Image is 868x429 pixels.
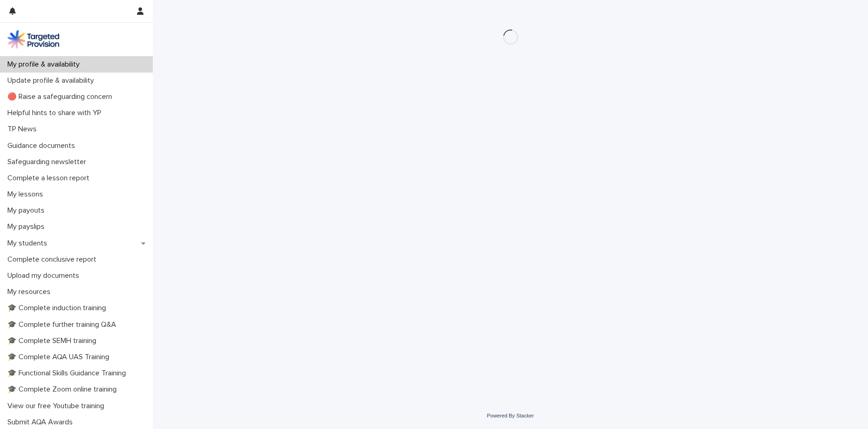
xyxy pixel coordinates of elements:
p: My students [4,239,55,248]
p: Complete a lesson report [4,174,97,183]
p: Helpful hints to share with YP [4,109,109,117]
p: My profile & availability [4,60,87,69]
p: 🔴 Raise a safeguarding concern [4,92,119,101]
p: My resources [4,288,58,296]
p: My payslips [4,222,52,231]
p: 🎓 Functional Skills Guidance Training [4,369,133,378]
a: Powered By Stacker [487,413,534,418]
p: Upload my documents [4,271,87,280]
p: Update profile & availability [4,76,101,85]
p: Complete conclusive report [4,255,104,264]
p: Submit AQA Awards [4,418,80,427]
p: TP News [4,125,44,134]
p: My lessons [4,190,50,199]
p: 🎓 Complete AQA UAS Training [4,353,117,362]
p: Guidance documents [4,141,82,150]
p: 🎓 Complete induction training [4,304,113,313]
p: Safeguarding newsletter [4,158,94,166]
p: 🎓 Complete Zoom online training [4,385,124,394]
p: My payouts [4,206,52,215]
p: 🎓 Complete SEMH training [4,337,104,345]
p: View our free Youtube training [4,402,112,411]
img: M5nRWzHhSzIhMunXDL62 [7,30,59,49]
p: 🎓 Complete further training Q&A [4,320,124,329]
